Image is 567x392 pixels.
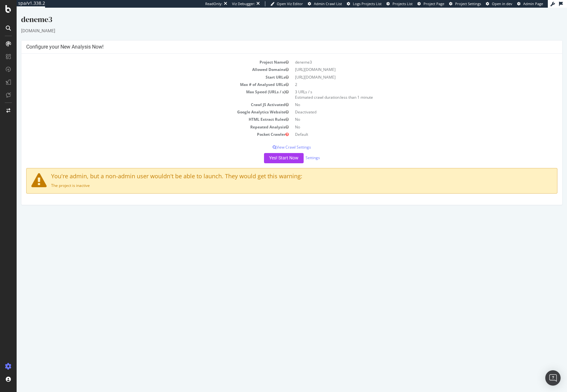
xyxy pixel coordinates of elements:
td: Start URLs [10,66,275,73]
td: [URL][DOMAIN_NAME] [275,66,541,73]
h4: Configure your New Analysis Now! [10,36,541,42]
span: Projects List [392,1,413,6]
a: Settings [289,147,303,153]
td: Google Analytics Website [10,101,275,108]
h4: You're admin, but a non-admin user wouldn't be able to launch. They would get this warning: [15,165,536,172]
button: Yes! Start Now [247,145,287,156]
td: HTML Extract Rules [10,108,275,115]
td: 3 URLs / s Estimated crawl duration: [275,81,541,93]
td: Max # of Analysed URLs [10,73,275,81]
td: [URL][DOMAIN_NAME] [275,58,541,65]
a: Admin Crawl List [308,1,342,6]
a: Project Settings [449,1,481,6]
td: No [275,116,541,123]
span: Admin Page [523,1,543,6]
td: No [275,93,541,101]
td: No [275,108,541,115]
div: ReadOnly: [205,1,222,6]
td: Max Speed (URLs / s) [10,81,275,93]
div: Open Intercom Messenger [545,370,561,386]
td: deneme3 [275,51,541,58]
a: Project Page [417,1,444,6]
a: Logs Projects List [347,1,382,6]
span: Project Settings [455,1,481,6]
span: Admin Crawl List [314,1,342,6]
td: Default [275,123,541,130]
p: View Crawl Settings [10,137,541,142]
div: [DOMAIN_NAME] [4,20,546,26]
a: Open Viz Editor [270,1,303,6]
span: Project Page [423,1,444,6]
td: Project Name [10,51,275,58]
div: deneme3 [4,6,546,20]
td: Pocket Crawler [10,123,275,130]
a: Projects List [386,1,413,6]
span: Open Viz Editor [277,1,303,6]
span: Open in dev [492,1,512,6]
td: 2 [275,73,541,81]
a: Open in dev [486,1,512,6]
span: Logs Projects List [353,1,382,6]
div: Viz Debugger: [232,1,255,6]
span: less than 1 minute [324,87,356,92]
a: Admin Page [517,1,543,6]
td: Crawl JS Activated [10,93,275,101]
p: The project is inactive [15,175,536,181]
td: Repeated Analysis [10,116,275,123]
td: Deactivated [275,101,541,108]
td: Allowed Domains [10,58,275,65]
